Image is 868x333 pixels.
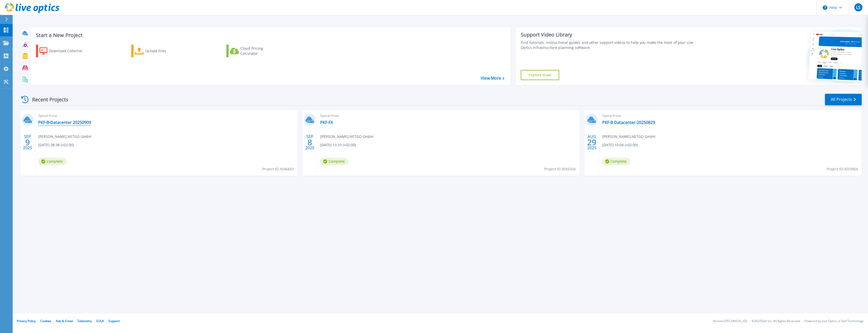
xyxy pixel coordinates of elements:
[752,320,800,323] li: © 2025 Dell Inc. All Rights Reserved
[25,140,30,144] span: 9
[320,113,576,119] span: Optical Prime
[827,166,858,172] span: Project ID: 3033064
[521,31,701,38] div: Support Video Library
[320,158,349,165] span: Complete
[77,319,92,323] a: Telemetry
[36,45,92,57] a: Download Collector
[145,46,185,56] div: Upload Files
[602,134,655,139] span: [PERSON_NAME] , NETGO GmbH
[521,40,701,50] div: Find tutorials, instructional guides and other support videos to help you make the most of your L...
[320,142,356,148] span: [DATE] 13:33 (+02:00)
[56,319,73,323] a: Ads & Email
[856,5,860,9] span: LS
[713,320,747,323] li: Version: [TECHNICAL_ID]
[805,320,863,323] li: Powered by Live Optics, a Dell Technology
[544,166,576,172] span: Project ID: 3045504
[38,158,67,165] span: Complete
[108,319,120,323] a: Support
[36,32,504,38] h3: Start a New Project
[96,319,104,323] a: EULA
[481,76,504,81] a: View More
[38,134,91,139] span: [PERSON_NAME] , NETGO GmbH
[308,140,312,144] span: 8
[320,120,333,125] a: PKF-FX
[131,45,188,57] a: Upload Files
[320,134,373,139] span: [PERSON_NAME] , NETGO GmbH
[305,133,315,152] div: SEP 2025
[521,70,559,80] a: Explore Now!
[38,120,91,125] a: PKF-B-Datacenter 20250909
[226,45,283,57] a: Cloud Pricing Calculator
[825,94,862,105] a: All Projects
[240,46,281,56] div: Cloud Pricing Calculator
[602,158,631,165] span: Complete
[23,133,32,152] div: SEP 2025
[602,113,858,119] span: Optical Prime
[587,140,596,144] span: 29
[602,142,638,148] span: [DATE] 10:04 (+02:00)
[19,93,75,106] div: Recent Projects
[49,46,89,56] div: Download Collector
[38,142,74,148] span: [DATE] 08:38 (+02:00)
[38,113,294,119] span: Optical Prime
[262,166,294,172] span: Project ID: 3046843
[587,133,597,152] div: AUG 2025
[17,319,36,323] a: Privacy Policy
[40,319,51,323] a: Cookies
[602,120,655,125] a: PKF-B Datacenter-20250829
